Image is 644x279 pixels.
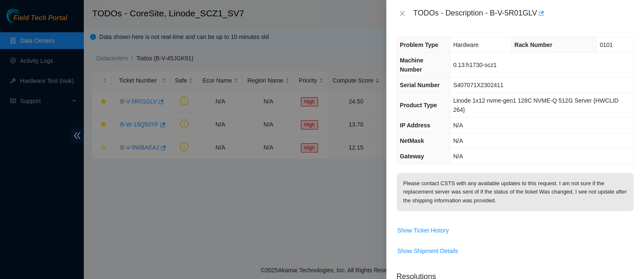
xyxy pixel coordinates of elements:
span: close [399,10,406,17]
span: NetMask [400,137,424,144]
span: Show Shipment Details [397,246,458,256]
button: Show Shipment Details [397,244,458,258]
span: Problem Type [400,41,438,48]
button: Show Ticket History [397,224,449,237]
span: Gateway [400,153,424,160]
div: TODOs - Description - B-V-5R01GLV [413,7,634,20]
span: Linode 1x12 nvme-gen1 128C NVME-Q 512G Server {HWCLID 264} [453,97,619,113]
span: Product Type [400,102,437,108]
span: S407071X2302411 [453,82,504,88]
span: Rack Number [515,41,552,48]
span: Show Ticket History [397,226,449,235]
span: IP Address [400,122,430,129]
span: 0101 [600,41,613,48]
span: N/A [453,153,463,160]
span: 0.13:h1730-scz1 [453,62,497,68]
span: N/A [453,122,463,129]
p: Please contact CSTS with any available updates to this request. I am not sure if the replacement ... [397,173,634,211]
span: Hardware [453,41,479,48]
span: Serial Number [400,82,440,88]
span: N/A [453,137,463,144]
span: Machine Number [400,57,423,73]
button: Close [396,10,408,18]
